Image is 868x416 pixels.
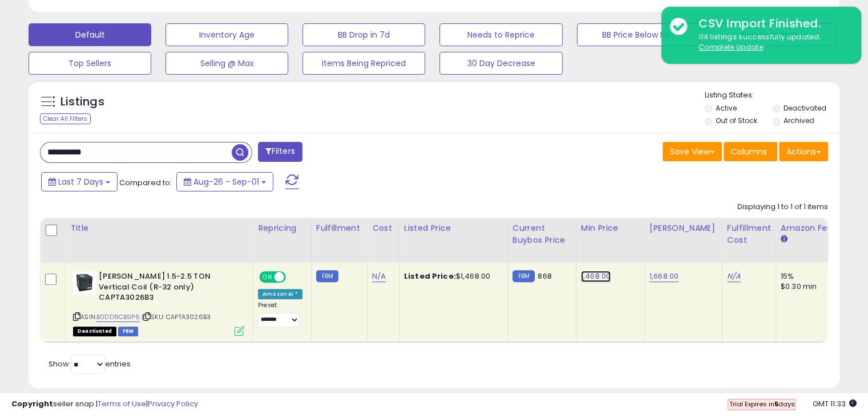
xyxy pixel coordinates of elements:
div: $1,468.00 [404,271,499,282]
label: Deactivated [783,103,826,113]
span: | SKU: CAPTA3026B3 [142,312,211,321]
button: Default [29,23,151,46]
small: FBM [512,270,535,282]
span: FBM [118,327,139,336]
button: Save View [663,142,722,161]
button: Aug-26 - Sep-01 [176,172,273,191]
div: [PERSON_NAME] [649,222,717,234]
button: Selling @ Max [165,52,288,75]
div: Preset: [258,301,302,327]
div: Fulfillment Cost [727,222,771,246]
div: Repricing [258,222,306,234]
u: Complete Update [699,42,763,52]
small: FBM [316,270,338,282]
img: 31uYwMVVRmL._SL40_.jpg [73,271,96,294]
a: B0DD9CB9P6 [96,312,140,322]
span: OFF [284,272,302,282]
b: [PERSON_NAME] 1.5-2.5 TON Vertical Coil (R-32 only) CAPTA3026B3 [99,271,237,306]
button: Items Being Repriced [302,52,425,75]
div: Amazon AI * [258,289,302,299]
span: Trial Expires in days [729,399,794,409]
button: Actions [779,142,828,161]
div: ASIN: [73,271,244,335]
div: seller snap | | [11,399,198,410]
span: All listings that are unavailable for purchase on Amazon for any reason other than out-of-stock [73,327,116,336]
a: 1,668.00 [649,271,679,282]
button: Top Sellers [29,52,151,75]
span: Aug-26 - Sep-01 [193,176,259,187]
div: Cost [372,222,394,234]
span: 868 [538,271,551,282]
div: Displaying 1 to 1 of 1 items [737,202,828,213]
small: Amazon Fees. [781,234,788,244]
h5: Listings [60,94,104,110]
span: ON [260,272,274,282]
button: BB Price Below Min [577,23,700,46]
span: Show: entries [49,358,131,369]
label: Archived [783,116,814,125]
a: N/A [372,271,386,282]
a: 1,468.00 [581,271,611,282]
span: Compared to: [119,177,172,188]
span: 2025-09-9 11:33 GMT [813,398,857,409]
div: Clear All Filters [40,113,91,124]
div: 114 listings successfully updated. [690,32,853,53]
button: Filters [258,142,302,162]
button: Inventory Age [165,23,288,46]
button: BB Drop in 7d [302,23,425,46]
label: Out of Stock [716,116,757,125]
div: Fulfillment [316,222,362,234]
button: Last 7 Days [41,172,118,191]
span: Columns [731,146,767,157]
a: N/A [727,271,741,282]
button: Columns [724,142,777,161]
button: 30 Day Decrease [439,52,562,75]
button: Needs to Reprice [439,23,562,46]
a: Privacy Policy [148,398,198,409]
b: 5 [774,399,778,409]
div: CSV Import Finished. [690,15,853,32]
p: Listing States: [705,90,839,101]
div: Title [70,222,248,234]
a: Terms of Use [98,398,146,409]
strong: Copyright [11,398,53,409]
div: Listed Price [404,222,503,234]
span: Last 7 Days [58,176,103,187]
div: Current Buybox Price [512,222,571,246]
div: Min Price [581,222,640,234]
b: Listed Price: [404,271,456,282]
label: Active [716,103,737,113]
